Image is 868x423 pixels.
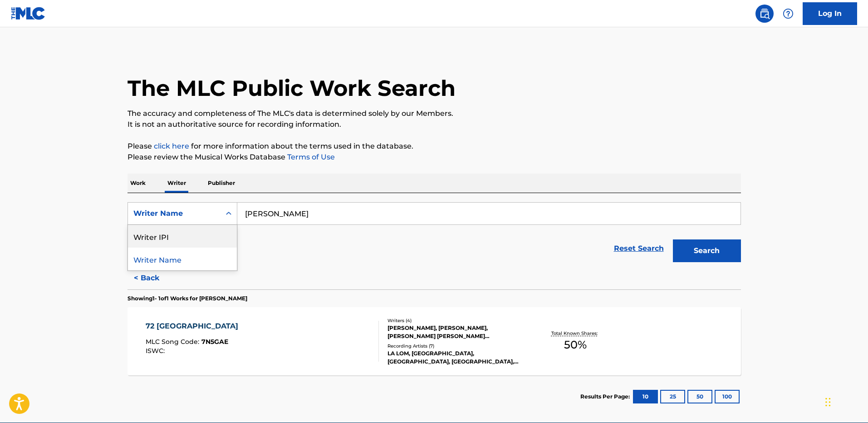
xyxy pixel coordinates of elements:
img: search [759,8,770,19]
p: Please review the Musical Works Database [128,152,741,163]
div: Drag [825,388,831,416]
p: Total Known Shares: [551,330,600,337]
button: 50 [687,390,712,403]
div: 72 [GEOGRAPHIC_DATA] [146,321,243,332]
a: 72 [GEOGRAPHIC_DATA]MLC Song Code:7N5GAEISWC:Writers (4)[PERSON_NAME], [PERSON_NAME], [PERSON_NAM... [128,307,741,375]
a: Reset Search [609,239,668,259]
a: Public Search [755,5,774,23]
p: Please for more information about the terms used in the database. [128,141,741,152]
p: It is not an authoritative source for recording information. [128,119,741,130]
iframe: Chat Widget [823,379,868,423]
span: 7N5GAE [201,338,228,346]
p: Work [128,174,148,193]
p: Showing 1 - 1 of 1 Works for [PERSON_NAME] [128,294,247,303]
p: Writer [165,174,189,193]
a: click here [154,142,189,150]
p: Publisher [205,174,238,193]
button: 10 [633,390,658,403]
p: The accuracy and completeness of The MLC's data is determined solely by our Members. [128,108,741,119]
div: Writer Name [128,248,237,270]
p: Results Per Page: [580,393,632,401]
span: ISWC : [146,347,167,355]
span: 50 % [564,337,587,353]
button: 100 [715,390,740,403]
img: MLC Logo [11,7,46,20]
form: Search Form [128,202,741,267]
h1: The MLC Public Work Search [128,75,456,102]
div: Recording Artists ( 7 ) [387,343,525,349]
button: < Back [128,267,182,289]
div: Writer Name [133,208,215,219]
img: help [783,8,794,19]
div: Help [779,5,797,23]
button: Search [673,239,741,262]
div: Writer IPI [128,225,237,248]
button: 25 [660,390,685,403]
a: Log In [803,2,857,25]
div: Writers ( 4 ) [387,317,525,324]
div: [PERSON_NAME], [PERSON_NAME], [PERSON_NAME] [PERSON_NAME] [PERSON_NAME] [387,324,525,340]
div: LA LOM, [GEOGRAPHIC_DATA], [GEOGRAPHIC_DATA], [GEOGRAPHIC_DATA], [GEOGRAPHIC_DATA] [387,349,525,366]
span: MLC Song Code : [146,338,201,346]
a: Terms of Use [285,153,335,161]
